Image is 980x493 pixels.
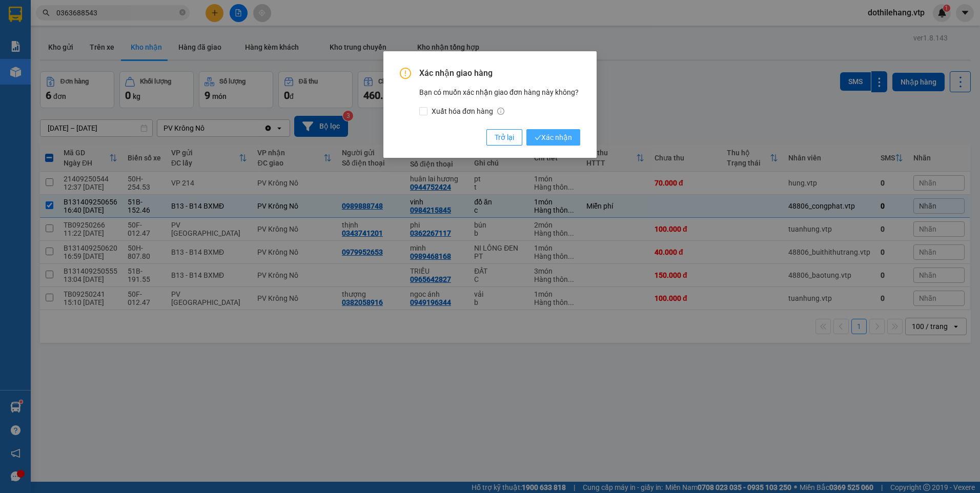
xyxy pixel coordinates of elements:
span: Xuất hóa đơn hàng [427,106,508,117]
span: info-circle [497,108,504,115]
button: checkXác nhận [526,129,580,146]
div: Bạn có muốn xác nhận giao đơn hàng này không? [419,87,580,117]
span: Xác nhận [535,132,572,143]
span: Xác nhận giao hàng [419,68,580,79]
span: exclamation-circle [400,68,411,79]
span: Trở lại [495,132,514,143]
span: check [535,134,541,141]
button: Trở lại [486,129,522,146]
